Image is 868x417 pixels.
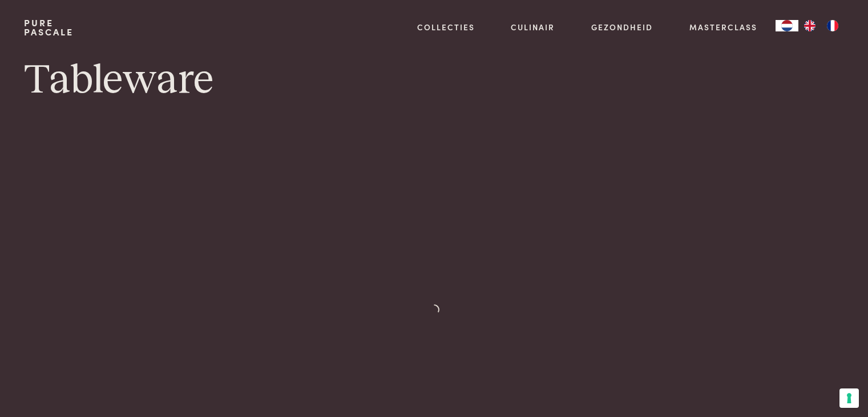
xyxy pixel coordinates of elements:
a: FR [821,20,844,31]
a: Gezondheid [591,21,653,33]
a: NL [776,20,798,31]
a: Masterclass [689,21,757,33]
aside: Language selected: Nederlands [776,20,844,31]
a: Collecties [417,21,475,33]
h1: Tableware [24,55,843,106]
a: PurePascale [24,18,74,37]
a: EN [798,20,821,31]
div: Language [776,20,798,31]
ul: Language list [798,20,844,31]
a: Culinair [511,21,555,33]
button: Uw voorkeuren voor toestemming voor trackingtechnologieën [839,388,859,408]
